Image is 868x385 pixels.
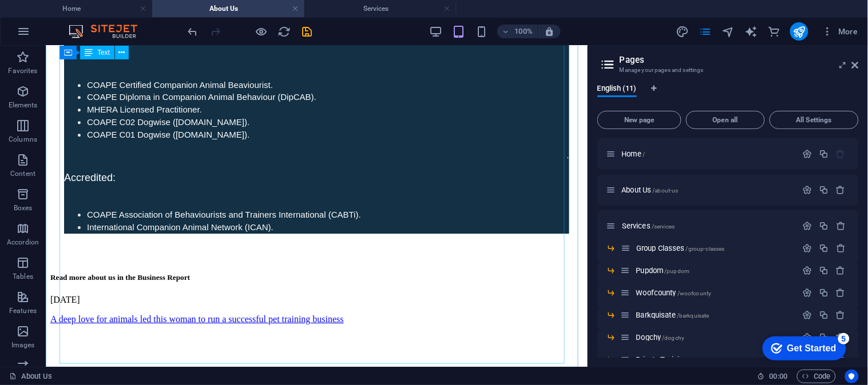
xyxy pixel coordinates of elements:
[278,25,291,38] i: Reload page
[819,310,829,320] div: Duplicate
[686,246,725,252] span: /group-classes
[775,117,854,123] span: All Settings
[7,238,39,247] p: Accordion
[699,25,712,38] i: Pages (Ctrl+Alt+S)
[633,356,797,363] div: Private Training/private-training
[678,290,712,296] span: /woofcounty
[619,150,797,158] div: Home/
[722,25,735,38] button: navigator
[9,135,37,144] p: Columns
[514,25,533,38] h6: 100%
[653,187,679,194] span: /about-us
[633,334,797,341] div: Dogchy/dogchy
[603,117,676,123] span: New page
[633,267,797,274] div: Pupdom/pupdom
[636,266,690,275] span: Click to open page
[633,244,797,252] div: Group Classes/group-classes
[676,25,689,38] button: design
[301,25,314,38] i: Save (Ctrl+S)
[10,169,35,178] p: Content
[676,25,689,38] i: Design (Ctrl+Alt+Y)
[797,370,836,383] button: Code
[633,311,797,319] div: Barkquisate/barkquisate
[722,25,735,38] i: Navigator
[691,117,760,123] span: Open all
[9,6,93,30] div: Get Started 5 items remaining, 0% complete
[819,266,829,275] div: Duplicate
[622,186,679,194] span: About Us
[13,272,33,281] p: Tables
[636,333,685,342] span: Click to open page
[837,149,846,159] div: The startpage cannot be deleted
[744,25,758,38] button: text_generator
[9,306,37,315] p: Features
[699,25,712,38] button: pages
[770,370,787,383] span: 00 00
[8,66,37,75] p: Favorites
[636,311,710,319] span: Click to open page
[803,310,812,320] div: Settings
[66,25,152,38] img: Editor Logo
[837,266,846,275] div: Remove
[803,149,812,159] div: Settings
[803,288,812,298] div: Settings
[770,111,859,129] button: All Settings
[819,221,829,231] div: Duplicate
[14,203,33,212] p: Boxes
[85,2,96,14] div: 5
[837,288,846,298] div: Remove
[803,266,812,275] div: Settings
[677,312,710,319] span: /barkquisate
[300,25,314,38] button: save
[643,151,645,158] span: /
[665,268,690,274] span: /pupdom
[597,111,681,129] button: New page
[819,149,829,159] div: Duplicate
[187,25,200,38] i: Undo: Change text (Ctrl+Z)
[620,65,836,75] h3: Manage your pages and settings
[818,22,863,41] button: More
[278,25,291,38] button: reload
[663,335,685,341] span: /dogchy
[152,2,304,15] h4: About Us
[304,2,457,15] h4: Services
[497,25,538,38] button: 100%
[597,85,859,106] div: Language Tabs
[619,222,797,230] div: Services/services
[803,243,812,253] div: Settings
[744,25,758,38] i: AI Writer
[837,243,846,253] div: Remove
[803,185,812,195] div: Settings
[802,370,831,383] span: Code
[9,370,52,383] a: Click to cancel selection. Double-click to open Pages
[845,370,859,383] button: Usercentrics
[11,340,35,350] p: Images
[686,111,765,129] button: Open all
[767,25,781,38] button: commerce
[255,25,268,38] button: Click here to leave preview mode and continue editing
[819,288,829,298] div: Duplicate
[652,223,675,230] span: /services
[689,357,730,363] span: /private-training
[597,82,637,98] span: English (11)
[619,186,797,194] div: About Us/about-us
[790,22,808,41] button: publish
[9,101,38,110] p: Elements
[620,55,859,65] h2: Pages
[97,49,110,56] span: Text
[622,150,645,158] span: Click to open page
[758,370,788,383] h6: Session time
[778,372,779,380] span: :
[822,26,858,37] span: More
[636,244,725,252] span: Click to open page
[837,310,846,320] div: Remove
[622,222,675,230] span: Services
[792,25,806,38] i: Publish
[837,221,846,231] div: Remove
[544,26,554,37] i: On resize automatically adjust zoom level to fit chosen device.
[819,185,829,195] div: Duplicate
[633,289,797,296] div: Woofcounty/woofcounty
[34,13,83,23] div: Get Started
[767,25,780,38] i: Commerce
[819,243,829,253] div: Duplicate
